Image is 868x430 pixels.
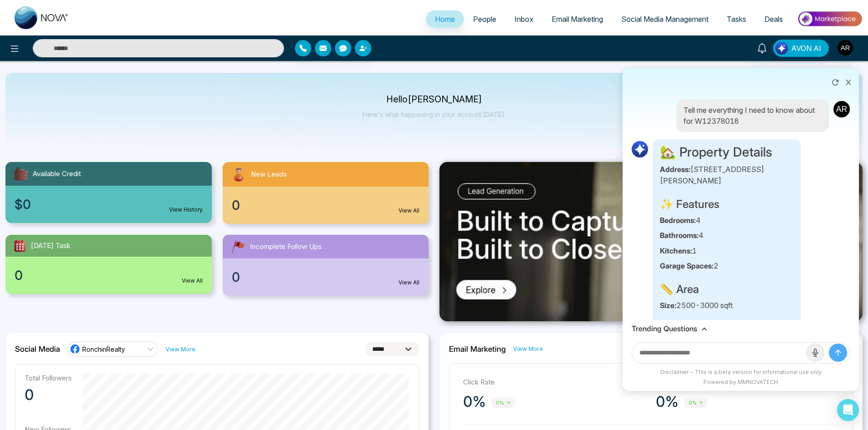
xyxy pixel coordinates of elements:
[232,268,240,287] span: 0
[169,206,203,214] a: View History
[250,242,322,252] span: Incomplete Follow Ups
[25,386,72,404] p: 0
[660,231,698,240] strong: Bathrooms:
[463,377,647,388] p: Click Rate
[217,235,434,296] a: Incomplete Follow Ups0View All
[552,15,603,24] span: Email Marketing
[399,278,419,287] a: View All
[660,261,713,270] strong: Garage Spaces:
[612,10,718,28] a: Social Media Management
[230,238,246,255] img: followUps.svg
[33,169,81,179] span: Available Credit
[513,344,543,353] a: View More
[491,398,515,408] span: 0%
[473,15,496,24] span: People
[660,164,793,187] p: [STREET_ADDRESS][PERSON_NAME]
[838,40,853,56] img: User Avatar
[727,15,746,24] span: Tasks
[660,145,793,160] h3: 🏡 Property Details
[773,40,829,57] button: AVON AI
[660,215,793,227] p: 4
[660,283,793,296] h4: 📏 Area
[251,169,287,180] span: New Leads
[660,301,676,310] strong: Size:
[15,6,69,29] img: Nova CRM Logo
[464,10,505,28] a: People
[363,96,506,103] p: Hello [PERSON_NAME]
[791,43,821,54] span: AVON AI
[13,238,27,253] img: todayTask.svg
[718,10,755,28] a: Tasks
[683,105,822,126] p: Tell me everything I need to know about for W12378018
[755,10,792,28] a: Deals
[439,162,863,321] img: .
[684,398,708,408] span: 0%
[660,165,690,174] strong: Address:
[15,266,23,285] span: 0
[182,277,203,285] a: View All
[426,10,464,28] a: Home
[165,345,195,354] a: View More
[82,345,125,354] span: RonchinRealty
[15,344,60,354] h2: Social Media
[463,393,486,411] p: 0%
[543,10,612,28] a: Email Marketing
[660,260,793,272] p: 2
[31,241,70,251] span: [DATE] Task
[232,196,240,215] span: 0
[217,162,434,224] a: New Leads0View All
[627,368,854,376] div: Disclaimer - This is a beta version for informational use only
[833,100,851,118] img: User Avatar
[797,9,863,29] img: Market-place.gif
[25,374,72,382] p: Total Followers
[399,207,419,215] a: View All
[435,15,455,24] span: Home
[632,324,697,333] h3: Trending Questions
[775,42,788,55] img: Lead Flow
[449,344,506,354] h2: Email Marketing
[363,111,506,118] p: Here's what happening in your account [DATE].
[764,15,783,24] span: Deals
[660,216,696,225] strong: Bedrooms:
[837,399,859,421] div: Open Intercom Messenger
[660,245,793,257] p: 1
[660,230,793,242] p: 4
[627,378,854,386] div: Powered by MMNOVATECH
[660,198,793,211] h4: ✨ Features
[15,195,31,214] span: $0
[660,300,793,312] p: 2500-3000 sqft
[230,166,247,183] img: newLeads.svg
[514,15,534,24] span: Inbox
[13,166,29,182] img: availableCredit.svg
[656,393,678,411] p: 0%
[660,246,692,255] strong: Kitchens:
[621,15,708,24] span: Social Media Management
[505,10,543,28] a: Inbox
[631,140,649,158] img: AI Logo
